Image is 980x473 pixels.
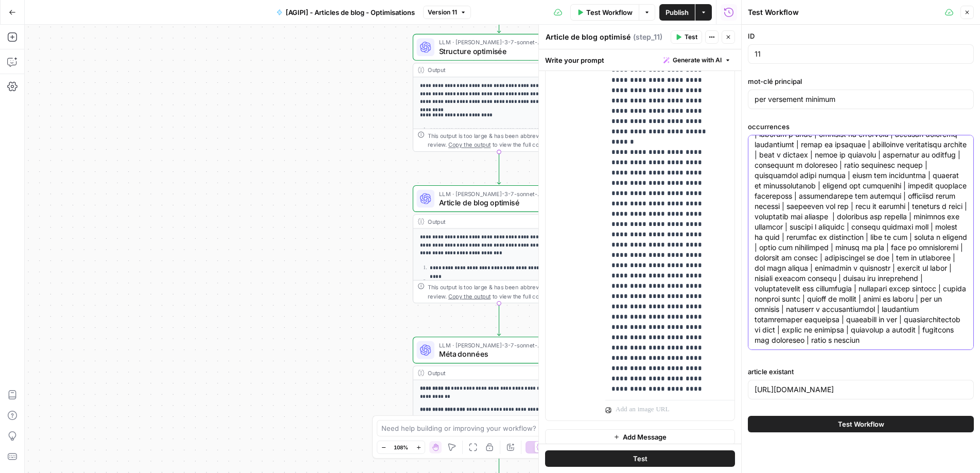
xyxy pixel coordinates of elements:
[394,443,408,451] span: 108%
[423,6,471,19] button: Version 11
[671,30,702,44] button: Test
[659,4,695,21] button: Publish
[270,4,421,21] button: [AGIPI] - Articles de blog - Optimisations
[428,8,457,17] span: Version 11
[439,189,554,198] span: LLM · [PERSON_NAME]-3-7-sonnet-20250219
[586,7,633,17] span: Test Workflow
[497,303,500,336] g: Edge from step_11 to step_12
[666,7,689,17] span: Publish
[428,283,580,301] div: This output is too large & has been abbreviated for review. to view the full content.
[633,453,647,464] span: Test
[448,142,491,148] span: Copy the output
[497,1,500,33] g: Edge from step_16 to step_10
[448,293,491,300] span: Copy the output
[545,429,735,445] button: Add Message
[428,65,555,74] div: Output
[413,185,585,303] div: LLM · [PERSON_NAME]-3-7-sonnet-20250219Article de blog optimiséStep 11Output**** **** **** **** *...
[623,432,667,442] span: Add Message
[428,369,555,377] div: Output
[428,131,580,149] div: This output is too large & has been abbreviated for review. to view the full content.
[546,32,631,42] textarea: Article de blog optimisé
[748,31,974,41] label: ID
[748,76,974,86] label: mot-clé principal
[685,32,697,42] span: Test
[748,416,974,432] button: Test Workflow
[286,7,415,17] span: [AGIPI] - Articles de blog - Optimisations
[748,121,974,132] label: occurrences
[539,49,741,71] div: Write your prompt
[439,46,553,57] span: Structure optimisée
[545,450,735,467] button: Test
[570,4,639,21] button: Test Workflow
[838,419,884,429] span: Test Workflow
[673,56,722,65] span: Generate with AI
[439,348,553,360] span: Méta données
[748,366,974,377] label: article existant
[428,217,555,226] div: Output
[439,38,553,46] span: LLM · [PERSON_NAME]-3-7-sonnet-20250219
[497,152,500,184] g: Edge from step_10 to step_11
[439,197,554,208] span: Article de blog optimisé
[439,341,553,349] span: LLM · [PERSON_NAME]-3-7-sonnet-20250219
[659,54,735,67] button: Generate with AI
[633,32,662,42] span: ( step_11 )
